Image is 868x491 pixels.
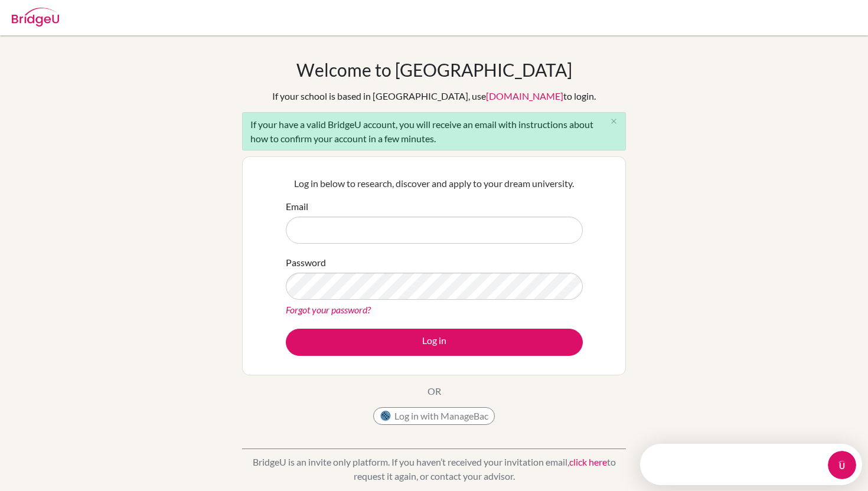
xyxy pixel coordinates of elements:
[373,407,495,425] button: Log in with ManageBac
[286,329,583,356] button: Log in
[828,451,856,479] iframe: Intercom live chat
[286,256,326,270] label: Password
[286,304,371,315] a: Forgot your password?
[569,456,607,467] a: click here
[12,19,194,32] div: The team typically replies in a few minutes.
[12,10,194,19] div: Need help?
[640,444,862,485] iframe: Intercom live chat discovery launcher
[286,176,583,191] p: Log in below to research, discover and apply to your dream university.
[12,8,59,27] img: Bridge-U
[242,112,626,150] div: If your have a valid BridgeU account, you will receive an email with instructions about how to co...
[602,113,625,130] button: Close
[296,59,572,80] h1: Welcome to [GEOGRAPHIC_DATA]
[5,5,229,37] div: Open Intercom Messenger
[428,384,441,398] p: OR
[242,455,626,483] p: BridgeU is an invite only platform. If you haven’t received your invitation email, to request it ...
[272,89,596,103] div: If your school is based in [GEOGRAPHIC_DATA], use to login.
[486,90,563,102] a: [DOMAIN_NAME]
[609,117,618,126] i: close
[286,199,308,214] label: Email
